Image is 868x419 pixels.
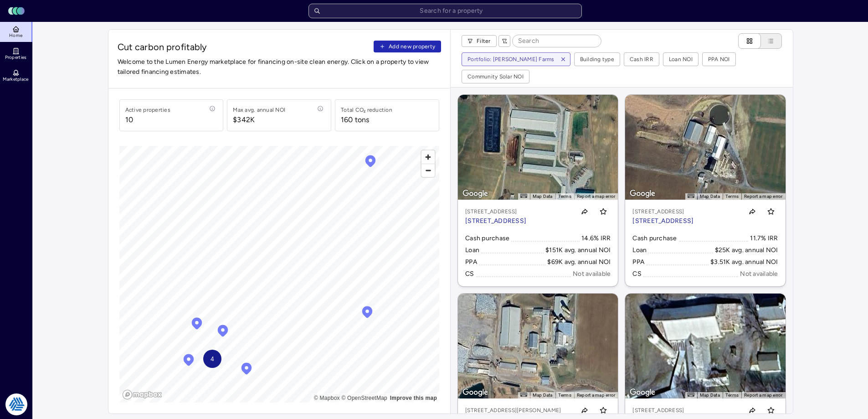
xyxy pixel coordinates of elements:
div: Map marker [240,362,253,378]
span: 4 [210,354,214,364]
button: Community Solar NOI [462,70,529,83]
p: [STREET_ADDRESS] [632,207,693,216]
p: [STREET_ADDRESS] [632,406,693,415]
div: $3.51K avg. annual NOI [710,257,778,267]
div: PPA NOI [708,55,730,64]
p: [STREET_ADDRESS][PERSON_NAME] [465,406,571,415]
div: CS [632,269,642,279]
div: 160 tons [341,114,369,125]
a: Mapbox logo [122,389,162,400]
div: CS [465,269,474,279]
div: Active properties [125,105,170,114]
div: Map marker [190,316,204,333]
p: [STREET_ADDRESS] [465,216,526,226]
div: Not available [740,269,778,279]
div: Total CO₂ reduction [341,105,392,114]
a: Map feedback [390,395,437,401]
span: Home [9,33,22,38]
button: Loan NOI [663,53,698,66]
div: $151K avg. annual NOI [545,245,611,255]
a: OpenStreetMap [341,395,387,401]
button: Cards view [738,33,761,49]
button: Zoom out [421,164,435,177]
span: 10 [125,114,170,125]
a: Map[STREET_ADDRESS][STREET_ADDRESS]Toggle favoriteCash purchase14.6% IRRLoan$151K avg. annual NOI... [458,95,618,286]
div: $25K avg. annual NOI [715,245,778,255]
div: 14.6% IRR [581,233,611,243]
button: Filter [462,35,497,47]
div: Max avg. annual NOI [233,105,285,114]
span: Add new property [389,42,435,51]
button: Toggle favorite [596,403,611,418]
span: Filter [477,36,491,46]
button: Zoom in [421,150,435,164]
a: Mapbox [314,395,340,401]
div: Building type [580,55,614,64]
button: Portfolio: [PERSON_NAME] Farms [462,53,556,66]
div: Loan [465,245,479,255]
div: Loan NOI [669,55,693,64]
button: Cash IRR [624,53,659,66]
div: Map marker [364,154,377,171]
input: Search [513,35,601,47]
div: Map marker [203,350,221,368]
img: Tradition Energy [5,393,27,415]
div: PPA [632,257,644,267]
button: Toggle favorite [596,204,611,219]
span: Properties [5,55,27,60]
span: Cut carbon profitably [118,41,370,53]
button: Toggle favorite [764,204,778,219]
button: Add new property [374,41,441,52]
button: List view [752,33,782,49]
div: Map marker [360,305,374,321]
a: Map[STREET_ADDRESS][STREET_ADDRESS]Toggle favoriteCash purchase11.7% IRRLoan$25K avg. annual NOIP... [625,95,785,286]
input: Search for a property [308,4,582,18]
p: [STREET_ADDRESS] [632,216,693,226]
span: Marketplace [3,77,28,82]
div: Cash purchase [465,233,509,243]
div: Map marker [216,324,230,340]
div: 11.7% IRR [750,233,778,243]
div: Loan [632,245,647,255]
div: $69K avg. annual NOI [547,257,611,267]
span: $342K [233,114,285,125]
div: PPA [465,257,477,267]
button: PPA NOI [703,53,735,66]
button: Building type [575,53,620,66]
div: Cash purchase [632,233,677,243]
span: Welcome to the Lumen Energy marketplace for financing on-site clean energy. Click on a property t... [118,57,442,77]
div: Cash IRR [630,55,653,64]
button: Toggle favorite [764,403,778,418]
div: Portfolio: [PERSON_NAME] Farms [467,55,555,64]
div: Not available [573,269,611,279]
canvas: Map [119,146,440,403]
div: Map marker [182,353,195,369]
p: [STREET_ADDRESS] [465,207,526,216]
div: Community Solar NOI [467,72,524,81]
